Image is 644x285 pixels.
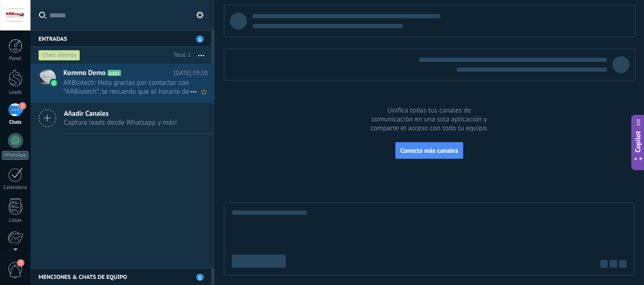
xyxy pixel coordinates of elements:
div: Total: 1 [170,51,191,60]
span: [DATE] 09:30 [174,68,207,78]
span: Kommo Demo [63,68,106,78]
span: Añadir Canales [64,109,177,118]
span: 2 [19,102,26,110]
div: WhatsApp [2,151,29,160]
button: Más [191,47,211,64]
span: 2 [17,259,24,267]
div: Chats abiertos [38,50,80,61]
div: Listas [2,217,29,224]
span: Copilot [634,131,643,153]
a: Kommo Demo A101 [DATE] 09:30 ARBiotech: Hola gracias por contactar con *ARBiotech*, te recuerdo q... [31,64,215,102]
span: ARBiotech: Hola gracias por contactar con *ARBiotech*, te recuerdo que el horario de atención es ... [63,78,190,96]
div: Entradas [31,30,211,47]
span: 1 [196,36,204,43]
img: waba.svg [51,80,57,86]
div: Chats [2,120,29,126]
div: Leads [2,90,29,96]
span: Conecta más canales [400,146,458,155]
span: Captura leads desde Whatsapp y más! [64,118,177,127]
button: Conecta más canales [395,142,463,159]
div: Panel [2,56,29,62]
span: 1 [196,274,204,281]
div: Calendario [2,185,29,191]
span: A101 [107,70,121,76]
div: Menciones & Chats de equipo [31,268,211,285]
